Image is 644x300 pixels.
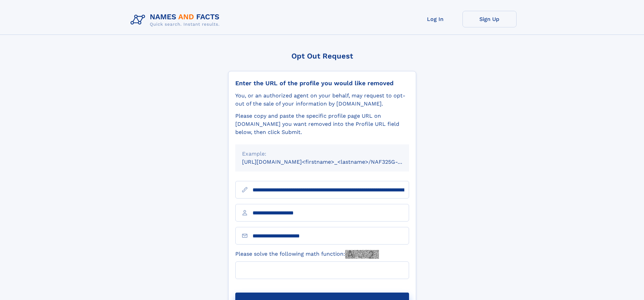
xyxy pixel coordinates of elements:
div: You, or an authorized agent on your behalf, may request to opt-out of the sale of your informatio... [235,92,409,108]
div: Please copy and paste the specific profile page URL on [DOMAIN_NAME] you want removed into the Pr... [235,112,409,136]
div: Example: [242,150,402,158]
a: Sign Up [462,11,517,27]
div: Enter the URL of the profile you would like removed [235,79,409,87]
small: [URL][DOMAIN_NAME]<firstname>_<lastname>/NAF325G-xxxxxxxx [242,159,422,165]
a: Log In [408,11,462,27]
div: Opt Out Request [228,52,416,60]
label: Please solve the following math function: [235,250,379,259]
img: Logo Names and Facts [128,11,225,29]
